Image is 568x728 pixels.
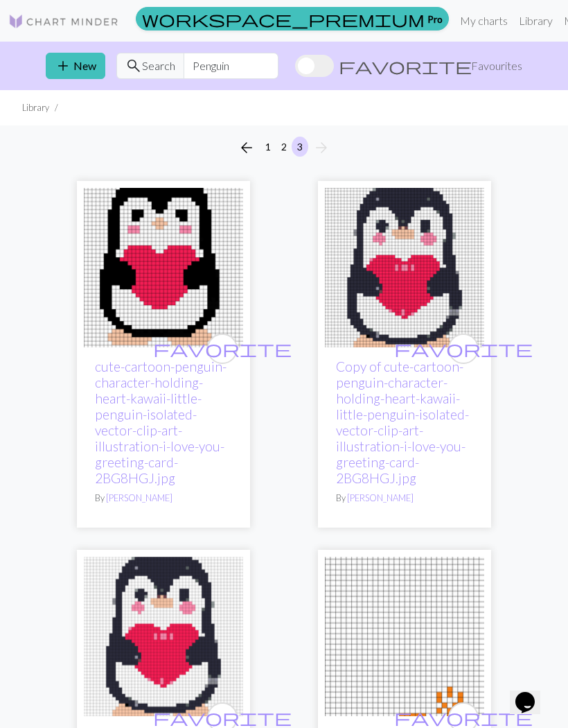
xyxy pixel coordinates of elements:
i: favourite [153,335,292,363]
span: favorite [394,338,533,359]
i: favourite [394,335,533,363]
img: cute-cartoon-penguin-character-holding-heart-kawaii-little-penguin-isolated-vector-clip-art-illus... [84,557,243,716]
a: Library [513,7,558,35]
span: favorite [339,56,472,76]
span: search [125,56,142,76]
span: workspace_premium [142,9,425,28]
iframe: chat widget [510,673,554,714]
p: By [95,492,232,505]
button: favourite [448,333,479,364]
span: favorite [153,707,292,728]
li: Library [22,101,49,114]
button: 1 [260,137,276,157]
a: My charts [454,7,513,35]
nav: Page navigation [233,137,335,159]
span: favorite [153,338,292,359]
span: Favourites [471,58,522,74]
a: penguins [325,628,484,641]
span: favorite [394,707,533,728]
a: [PERSON_NAME] [106,492,172,503]
span: add [55,56,71,76]
button: 2 [276,137,292,157]
a: [PERSON_NAME] [347,492,414,503]
span: Search [142,58,175,74]
img: penguins [325,557,484,716]
button: Previous [233,137,260,159]
img: Logo [8,13,119,30]
p: By [336,492,473,505]
a: cute-cartoon-penguin-character-holding-heart-kawaii-little-penguin-isolated-vector-clip-art-illus... [84,628,243,641]
label: Show favourites [295,53,522,79]
button: 3 [292,137,308,157]
button: New [46,53,105,79]
a: Pro [136,7,449,31]
button: favourite [207,333,238,364]
a: Copy of cute-cartoon-penguin-character-holding-heart-kawaii-little-penguin-isolated-vector-clip-a... [336,358,469,486]
i: Previous [238,139,255,156]
a: cute-cartoon-penguin-character-holding-heart-kawaii-little-penguin-isolated-vector-clip-art-illus... [84,259,243,272]
a: cute-cartoon-penguin-character-holding-heart-kawaii-little-penguin-isolated-vector-clip-art-illus... [95,358,227,486]
img: cute-cartoon-penguin-character-holding-heart-kawaii-little-penguin-isolated-vector-clip-art-illus... [325,188,484,347]
span: arrow_back [238,138,255,157]
img: cute-cartoon-penguin-character-holding-heart-kawaii-little-penguin-isolated-vector-clip-art-illus... [84,188,243,347]
a: cute-cartoon-penguin-character-holding-heart-kawaii-little-penguin-isolated-vector-clip-art-illus... [325,259,484,272]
